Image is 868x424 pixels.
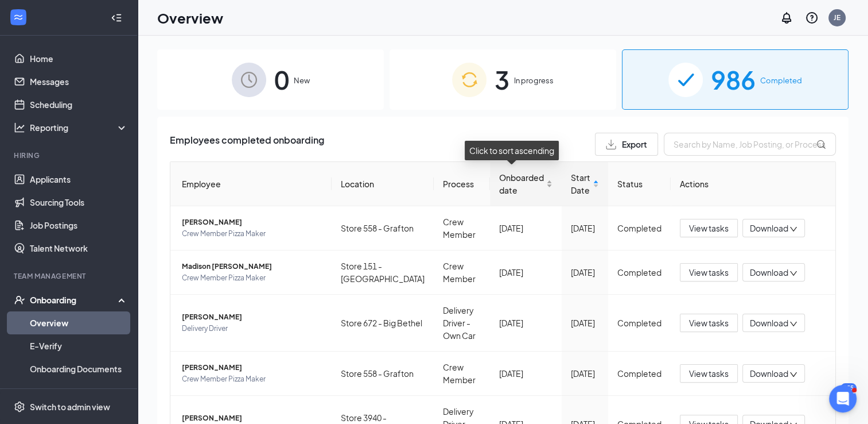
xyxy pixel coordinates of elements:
td: Store 558 - Grafton [332,352,434,396]
span: down [789,320,797,328]
span: View tasks [689,266,729,279]
span: 0 [274,60,289,99]
svg: UserCheck [14,294,25,306]
span: down [789,371,797,379]
div: [DATE] [499,222,552,234]
span: Start Date [571,171,590,196]
th: Process [434,162,490,206]
div: Completed [617,317,661,329]
span: [PERSON_NAME] [182,362,322,373]
span: Crew Member Pizza Maker [182,228,322,240]
button: Export [595,133,658,156]
span: Download [750,317,788,329]
span: Download [750,368,788,380]
svg: QuestionInfo [805,11,819,25]
span: Onboarded date [499,171,544,196]
svg: Notifications [780,11,793,25]
input: Search by Name, Job Posting, or Process [664,133,836,156]
span: [PERSON_NAME] [182,413,322,424]
iframe: Intercom live chat [829,385,857,413]
a: Overview [30,311,128,334]
div: [DATE] [571,317,599,329]
th: Actions [671,162,835,206]
span: Download [750,267,788,279]
td: Store 672 - Big Bethel [332,295,434,352]
div: [DATE] [499,317,552,329]
svg: Analysis [14,122,25,133]
div: JE [834,13,840,22]
th: Employee [170,162,332,206]
span: 986 [711,60,756,99]
th: Location [332,162,434,206]
span: In progress [514,75,554,86]
a: Messages [30,70,128,93]
span: View tasks [689,222,729,234]
div: Hiring [14,151,126,160]
span: Crew Member Pizza Maker [182,373,322,385]
span: Export [622,140,647,148]
td: Store 151 - [GEOGRAPHIC_DATA] [332,250,434,295]
th: Status [608,162,671,206]
a: Talent Network [30,237,128,260]
div: [DATE] [499,367,552,380]
svg: Settings [14,401,25,413]
button: View tasks [680,314,738,332]
a: Scheduling [30,93,128,116]
a: Onboarding Documents [30,357,128,380]
span: Delivery Driver [182,323,322,334]
td: Crew Member [434,352,490,396]
a: Job Postings [30,214,128,237]
td: Crew Member [434,206,490,250]
div: Completed [617,367,661,380]
td: Crew Member [434,250,490,295]
button: View tasks [680,263,738,282]
div: Reporting [30,122,129,133]
span: down [789,225,797,233]
div: Completed [617,266,661,279]
div: Switch to admin view [30,401,110,413]
div: Team Management [14,271,126,281]
h1: Overview [157,8,223,28]
button: View tasks [680,219,738,237]
th: Onboarded date [490,162,562,206]
span: 3 [495,60,509,99]
span: Completed [760,75,802,86]
span: View tasks [689,367,729,380]
div: [DATE] [499,266,552,279]
span: Madison [PERSON_NAME] [182,261,322,272]
span: Crew Member Pizza Maker [182,272,322,284]
svg: Collapse [111,12,122,24]
a: Applicants [30,168,128,191]
svg: WorkstreamLogo [13,11,24,23]
a: Activity log [30,380,128,403]
span: New [294,75,310,86]
td: Store 558 - Grafton [332,206,434,250]
div: Click to sort ascending [465,141,559,160]
div: [DATE] [571,222,599,234]
div: Onboarding [30,294,118,306]
span: Employees completed onboarding [170,133,324,156]
span: [PERSON_NAME] [182,311,322,323]
div: Completed [617,222,661,234]
a: E-Verify [30,334,128,357]
td: Delivery Driver - Own Car [434,295,490,352]
span: Download [750,222,788,234]
div: [DATE] [571,266,599,279]
span: down [789,269,797,277]
div: 355 [840,383,857,393]
div: [DATE] [571,367,599,380]
span: [PERSON_NAME] [182,217,322,228]
a: Sourcing Tools [30,191,128,214]
span: View tasks [689,317,729,329]
a: Home [30,47,128,70]
button: View tasks [680,364,738,383]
